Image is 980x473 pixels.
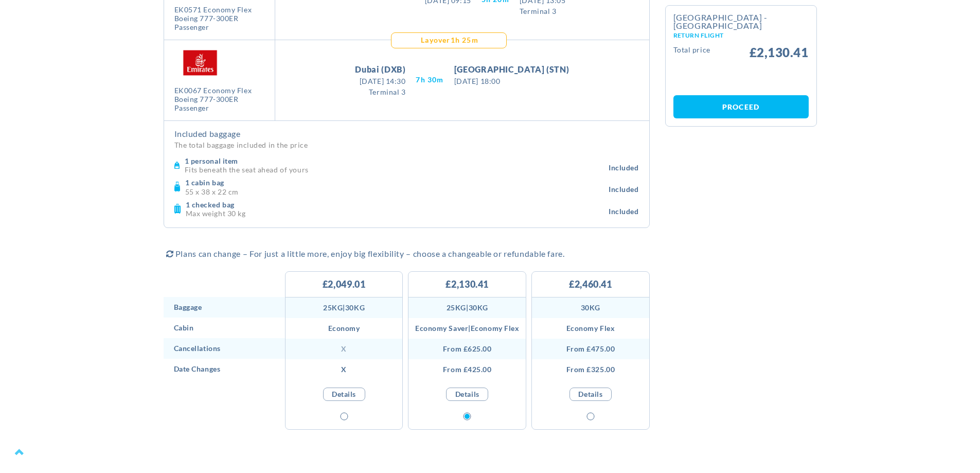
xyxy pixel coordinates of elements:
[673,66,809,85] iframe: PayPal Message 1
[286,339,403,359] li: x
[532,339,649,359] li: From £475.00
[185,178,609,187] h4: 1 cabin bag
[673,13,809,39] h2: [GEOGRAPHIC_DATA] - [GEOGRAPHIC_DATA]
[174,139,639,151] p: The total baggage included in the price
[174,48,226,78] img: EK.png
[416,75,443,85] span: 7H 30M
[185,156,609,166] h4: 1 personal item
[408,359,526,380] li: From £425.00
[532,318,649,339] li: Economy Flex
[609,163,638,173] span: Included
[174,6,268,14] div: EK0571 Economy Flex
[408,272,526,297] p: £2,130.41
[355,86,405,97] span: Terminal 3
[286,318,403,339] li: Economy
[186,200,609,209] h4: 1 checked bag
[569,388,612,401] a: Details
[174,129,639,139] h4: Included baggage
[673,32,809,39] small: Return Flight
[175,249,565,258] span: Plans can change – For just a little more, enjoy big flexibility – choose a changeable or refunda...
[421,35,450,45] span: Layover
[164,338,285,359] li: Cancellations
[408,339,526,359] li: From £625.00
[520,6,570,16] span: Terminal 3
[408,297,526,318] li: 25KG|30KG
[673,95,809,118] a: Proceed
[750,46,809,59] span: £2,130.41
[164,359,285,379] li: Date Changes
[454,63,569,76] span: [GEOGRAPHIC_DATA] (STN)
[174,86,268,95] div: EK0067 Economy Flex
[286,272,403,297] p: £2,049.01
[164,318,285,338] li: Cabin
[323,388,365,401] a: Details
[532,297,649,318] li: 30KG
[186,209,609,217] p: Max weight 30 kg
[532,272,649,297] p: £2,460.41
[185,165,609,173] p: Fits beneath the seat ahead of yours
[174,14,268,32] div: Boeing 777-300ER Passenger
[355,76,405,86] span: [DATE] 14:30
[446,388,488,401] a: Details
[286,297,403,318] li: 25KG|30KG
[355,63,405,76] span: Dubai (DXB)
[286,359,403,380] li: x
[532,359,649,380] li: From £325.00
[408,318,526,339] li: Economy Saver|Economy Flex
[164,228,174,238] span: (N) 8
[174,95,268,113] div: Boeing 777-300ER Passenger
[673,46,710,59] small: Total Price
[164,297,285,318] li: Baggage
[454,76,569,86] span: [DATE] 18:00
[185,187,609,195] p: 55 x 38 x 22 cm
[609,184,638,195] span: Included
[418,35,478,45] div: 1H 25M
[609,206,638,217] span: Included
